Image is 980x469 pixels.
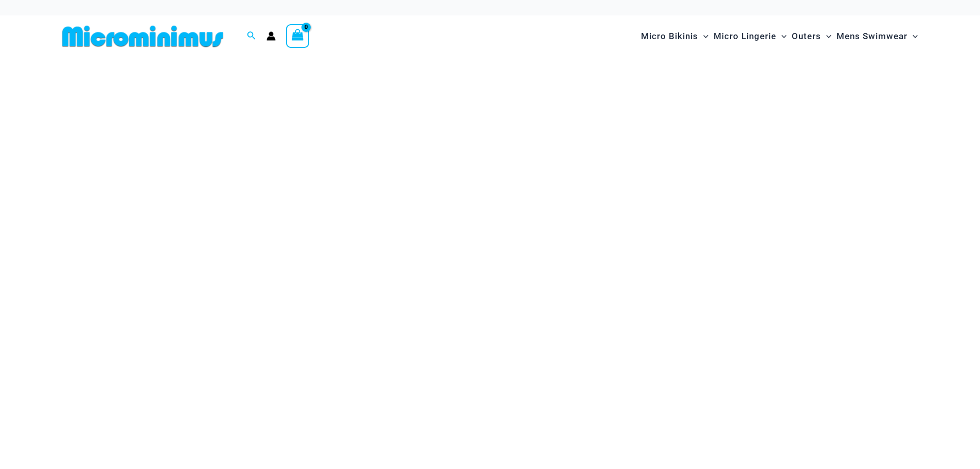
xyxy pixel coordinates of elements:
span: Menu Toggle [821,23,831,49]
a: OutersMenu ToggleMenu Toggle [789,21,834,52]
span: Menu Toggle [698,23,708,49]
span: Menu Toggle [907,23,918,49]
span: Mens Swimwear [836,23,907,49]
a: Mens SwimwearMenu ToggleMenu Toggle [834,21,920,52]
a: Micro LingerieMenu ToggleMenu Toggle [711,21,789,52]
a: Search icon link [247,30,256,43]
span: Menu Toggle [776,23,787,49]
span: Outers [792,23,821,49]
nav: Site Navigation [637,19,922,54]
a: View Shopping Cart, empty [286,24,310,48]
img: MM SHOP LOGO FLAT [58,25,227,48]
a: Account icon link [266,31,276,41]
span: Micro Bikinis [641,23,698,49]
a: Micro BikinisMenu ToggleMenu Toggle [638,21,711,52]
span: Micro Lingerie [714,23,776,49]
